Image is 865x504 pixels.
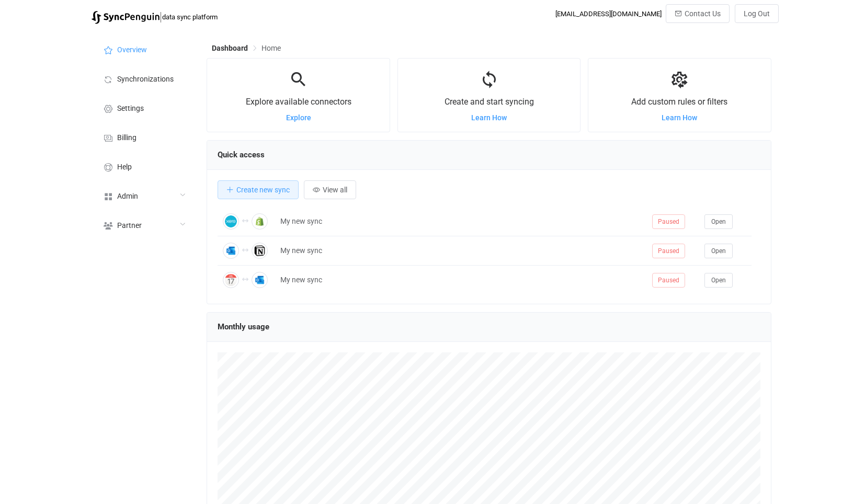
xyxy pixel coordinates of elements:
button: Contact Us [666,4,730,23]
a: Learn How [662,113,697,122]
span: Home [261,44,281,52]
a: Overview [92,35,196,64]
a: Explore [286,113,311,122]
a: Help [92,152,196,181]
span: Create new sync [236,186,290,194]
span: Create and start syncing [445,97,534,107]
a: Billing [92,122,196,152]
a: Learn How [471,113,507,122]
span: Billing [117,134,136,142]
span: Contact Us [685,9,721,18]
span: Add custom rules or filters [631,97,727,107]
a: Synchronizations [92,64,196,93]
span: Admin [117,192,138,201]
button: Create new sync [218,180,299,199]
span: View all [323,186,347,194]
button: View all [304,180,356,199]
span: Monthly usage [218,322,269,331]
span: data sync platform [162,13,218,21]
span: Settings [117,105,144,113]
span: Log Out [744,9,770,18]
span: Quick access [218,150,265,159]
span: Explore available connectors [246,97,351,107]
div: [EMAIL_ADDRESS][DOMAIN_NAME] [555,10,662,18]
button: Log Out [735,4,779,23]
span: Help [117,163,132,171]
span: Partner [117,222,142,230]
a: Settings [92,93,196,122]
span: | [160,9,162,24]
div: Breadcrumb [212,44,281,52]
span: Overview [117,46,147,54]
span: Synchronizations [117,75,174,84]
span: Dashboard [212,44,248,52]
a: |data sync platform [92,9,218,24]
img: syncpenguin.svg [92,11,160,24]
